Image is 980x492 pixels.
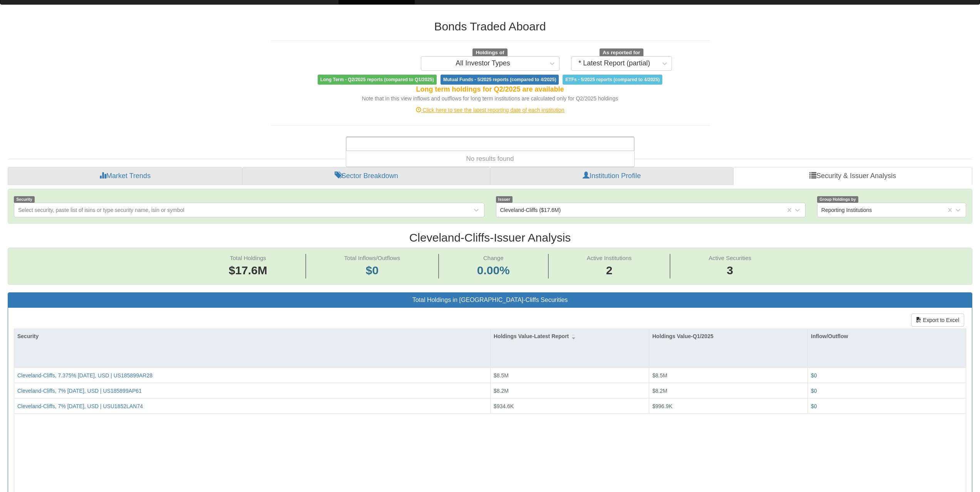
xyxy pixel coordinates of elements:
span: $0 [811,403,817,409]
h2: Bonds Traded Aboard [271,20,710,33]
span: Active Securities [709,255,751,261]
a: Market Trends [8,167,242,185]
div: Reporting Institutions [821,206,872,214]
span: $8.2M [652,388,667,394]
button: Cleveland-Cliffs, 7% [DATE], USD | USU1852LAN74 [17,402,143,410]
span: $0 [811,372,817,379]
div: Security [14,329,490,344]
div: Long term holdings for Q2/2025 are available [271,85,710,95]
button: Cleveland-Cliffs, 7% [DATE], USD | US185899AP61 [17,387,142,395]
div: No results found [346,151,634,167]
div: * Latest Report (partial) [578,60,650,67]
a: Security & Issuer Analysis [733,167,972,185]
span: Long Term - Q2/2025 reports (compared to Q1/2025) [318,75,437,85]
span: 0.00% [477,262,510,279]
button: Export to Excel [911,314,964,327]
div: All Investor Types [456,60,510,67]
span: $8.2M [494,388,509,394]
span: $8.5M [652,372,667,379]
span: 2 [587,262,632,279]
div: Inflow/Outflow [808,329,966,344]
span: Total Inflows/Outflows [344,255,400,261]
a: Institution Profile [490,167,733,185]
h2: Cleveland-Cliffs - Issuer Analysis [8,231,972,244]
span: Active Institutions [587,255,632,261]
span: $17.6M [229,264,267,277]
span: Total Holdings [230,255,266,261]
div: Cleveland-Cliffs ($17.6M) [500,206,561,214]
span: Mutual Funds - 5/2025 reports (compared to 4/2025) [441,75,559,85]
span: 3 [709,262,751,279]
div: Select security, paste list of isins or type security name, isin or symbol [18,206,184,214]
span: $0 [366,264,379,277]
span: $934.6K [494,403,514,409]
div: Holdings Value-Latest Report [491,329,649,344]
span: As reported for [600,48,643,57]
span: Security [14,196,35,203]
h3: Total Holdings in [GEOGRAPHIC_DATA]-Cliffs Securities [14,297,966,304]
span: Group Holdings by [817,196,858,203]
span: Change [483,255,504,261]
span: Holdings of [472,48,507,57]
div: Holdings Value-Q1/2025 [649,329,807,344]
span: $8.5M [494,372,509,379]
div: Note that in this view inflows and outflows for long term institutions are calculated only for Q2... [271,95,710,102]
span: Issuer [496,196,513,203]
div: Click here to see the latest reporting date of each institution [265,106,715,114]
span: $996.9K [652,403,672,409]
span: $0 [811,388,817,394]
span: ETFs - 5/2025 reports (compared to 4/2025) [563,75,662,85]
button: Cleveland-Cliffs, 7.375% [DATE], USD | US185899AR28 [17,372,152,379]
a: Sector Breakdown [242,167,490,185]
